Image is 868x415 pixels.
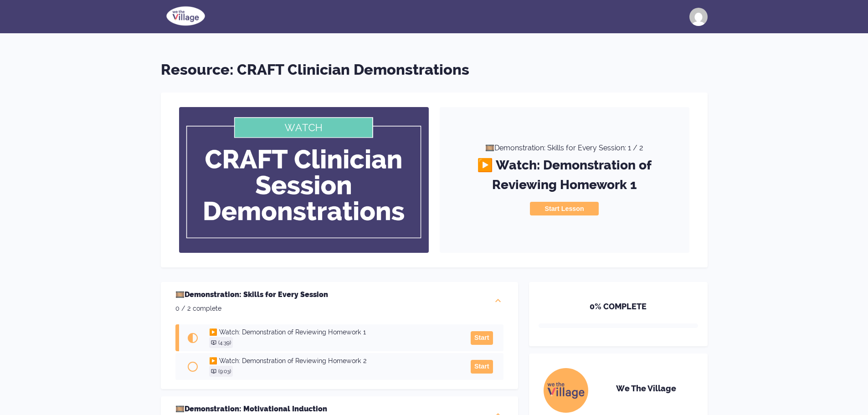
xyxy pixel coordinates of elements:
[209,328,460,337] h3: ▶️ Watch: Demonstration of Reviewing Homework 1
[543,368,589,414] img: instructor avatar
[485,144,643,152] h4: 🎞️Demonstration: Skills for Every Session: 1 / 2
[539,300,698,323] h5: 0 % COMPLETE
[460,360,493,374] a: Start
[209,356,460,377] a: ▶️ Watch: Demonstration of Reviewing Homework 2(9:03)
[209,328,460,348] a: ▶️ Watch: Demonstration of Reviewing Homework 1(4:39)
[218,368,231,375] p: ( 9:03 )
[175,404,327,415] h2: 🎞️Demonstration: Motivational Induction
[471,360,493,374] button: Start
[175,289,328,300] h2: 🎞️Demonstration: Skills for Every Session
[179,107,429,253] img: course banner
[218,339,231,346] p: ( 4:39 )
[460,331,493,345] a: Start
[175,304,328,313] p: 0 / 2 complete
[209,356,460,366] h3: ▶️ Watch: Demonstration of Reviewing Homework 2
[599,384,693,393] h2: We The Village
[161,5,211,27] img: school logo
[451,152,678,202] h3: ▶️ Watch: Demonstration of Reviewing Homework 1
[530,202,598,215] button: Start Lesson
[161,59,708,81] h1: Resource: CRAFT Clinician Demonstrations
[471,331,493,345] button: Start
[161,282,518,321] div: 🎞️Demonstration: Skills for Every Session0 / 2 complete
